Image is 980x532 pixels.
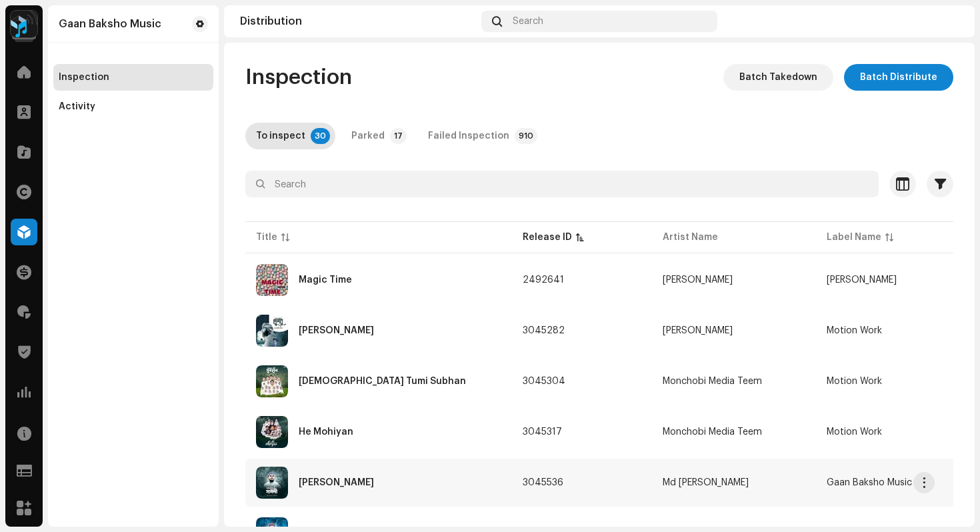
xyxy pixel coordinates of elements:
div: Distribution [240,16,476,27]
div: Gaan Baksho Music [59,19,161,29]
div: [PERSON_NAME] [663,326,733,335]
span: 3045317 [523,427,562,437]
re-m-nav-item: Activity [53,93,213,120]
div: To inspect [256,123,305,149]
span: Motion Work [827,326,945,335]
div: Inspection [59,72,109,83]
span: 3045282 [523,326,565,335]
div: He Mohiyan [299,427,353,437]
input: Search [245,171,879,197]
span: Batch Takedown [739,64,817,91]
div: [PERSON_NAME] [663,275,733,285]
span: 2492641 [523,275,564,285]
span: 3045536 [523,478,563,487]
span: Monchobi Media Teem [663,377,805,386]
button: Batch Takedown [723,64,833,91]
div: Allama Sayedee [299,478,374,487]
div: Motion Work [827,377,882,386]
span: Motion Work [827,427,945,437]
span: 3045304 [523,377,565,386]
div: Md [PERSON_NAME] [663,478,749,487]
p-badge: 30 [311,128,330,144]
img: ebb484e4-308a-40ba-b8ee-3e8e19777c3d [256,315,288,347]
div: Khushbu [299,326,374,335]
p-badge: 910 [515,128,537,144]
img: e7eb46f5-612b-4d3d-b316-74a608d7b36c [256,467,288,499]
div: Allah Tumi Subhan [299,377,466,386]
span: HM Rahamatullah [663,326,805,335]
img: 2dae3d76-597f-44f3-9fef-6a12da6d2ece [11,11,37,37]
span: Batch Distribute [860,64,937,91]
span: Joel D Costa [663,275,805,285]
div: [PERSON_NAME] [827,275,897,285]
span: Md Abdun Noor [663,478,805,487]
img: dcd42909-443c-407d-86a2-a10f815590ee [256,365,288,397]
div: Failed Inspection [428,123,509,149]
div: Monchobi Media Teem [663,427,762,437]
img: b83a69cf-83ad-4a59-a379-738a154d5e54 [256,264,288,296]
div: Label Name [827,231,881,244]
span: Joel D Costa [827,275,945,285]
img: 647c1c92-a229-4b42-9370-db2d5d4f0b91 [256,416,288,448]
div: Gaan Baksho Music [827,478,912,487]
div: Release ID [523,231,572,244]
div: Monchobi Media Teem [663,377,762,386]
span: Monchobi Media Teem [663,427,805,437]
re-m-nav-item: Inspection [53,64,213,91]
button: Batch Distribute [844,64,953,91]
img: 790cc5ba-aa94-4f77-be96-5ac753399f6a [937,11,959,32]
p-badge: 17 [390,128,407,144]
div: Magic Time [299,275,352,285]
div: Motion Work [827,326,882,335]
div: Parked [351,123,385,149]
span: Inspection [245,64,352,91]
span: Motion Work [827,377,945,386]
div: Title [256,231,277,244]
span: Gaan Baksho Music [827,478,945,487]
div: Motion Work [827,427,882,437]
div: Activity [59,101,95,112]
span: Search [513,16,543,27]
